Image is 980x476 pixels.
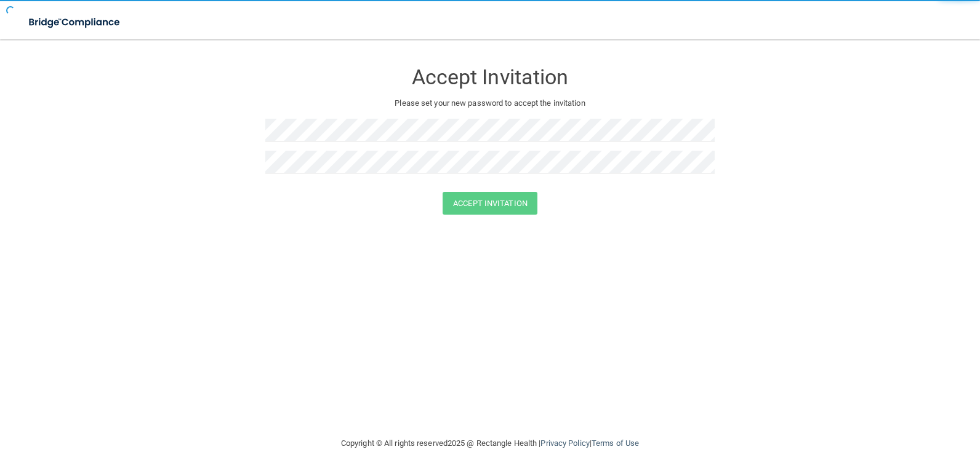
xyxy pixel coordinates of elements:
[443,192,537,215] button: Accept Invitation
[540,438,589,448] a: Privacy Policy
[592,438,639,448] a: Terms of Use
[265,66,715,89] h3: Accept Invitation
[275,96,705,111] p: Please set your new password to accept the invitation
[18,10,132,35] img: bridge_compliance_login_screen.278c3ca4.svg
[265,424,715,463] div: Copyright © All rights reserved 2025 @ Rectangle Health | |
